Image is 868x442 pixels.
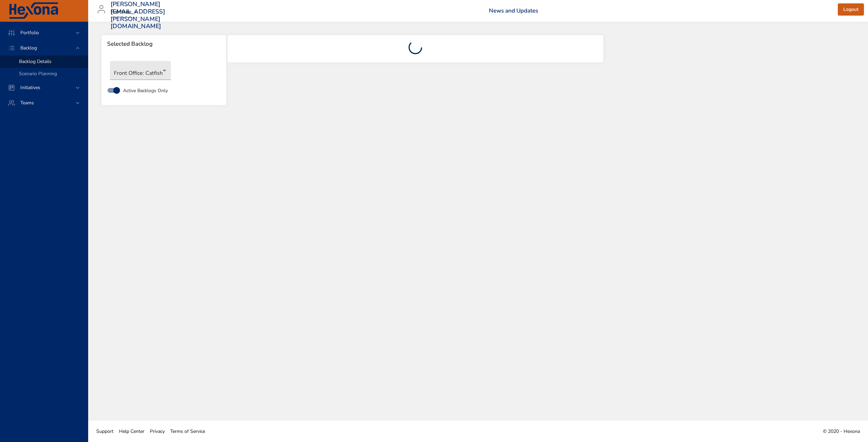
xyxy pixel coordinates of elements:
span: Initiatives [15,84,46,91]
span: Active Backlogs Only [123,87,168,94]
span: Selected Backlog [107,41,221,47]
span: Privacy [150,428,165,435]
a: Terms of Service [167,424,208,439]
div: Raintree [111,7,140,18]
a: Privacy [147,424,167,439]
span: Backlog Details [19,58,52,65]
a: Help Center [116,424,147,439]
div: Front Office: Catfish [110,61,171,80]
a: Support [94,424,116,439]
span: Backlog [15,45,42,51]
span: Help Center [119,428,144,435]
span: © 2020 - Hexona [823,428,860,435]
span: Scenario Planning [19,70,57,77]
img: Hexona [8,2,59,19]
a: News and Updates [489,7,538,15]
button: Logout [838,3,864,16]
span: Support [96,428,114,435]
span: Terms of Service [170,428,205,435]
h3: [PERSON_NAME][EMAIL_ADDRESS][PERSON_NAME][DOMAIN_NAME] [111,1,165,30]
span: Teams [15,100,39,106]
span: Portfolio [15,29,44,36]
span: Logout [843,5,859,14]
